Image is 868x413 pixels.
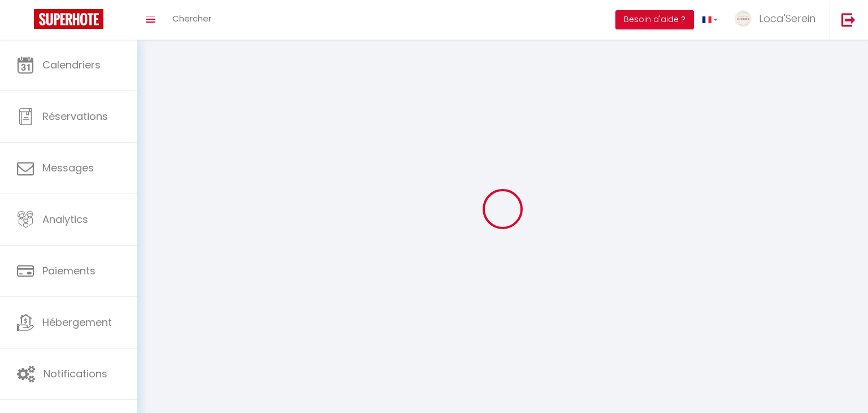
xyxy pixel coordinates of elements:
span: Messages [42,161,94,175]
img: Super Booking [34,9,103,29]
span: Paiements [42,264,96,278]
span: Hébergement [42,315,112,329]
span: Chercher [172,12,211,24]
span: Notifications [44,367,107,381]
span: Réservations [42,109,108,123]
span: Calendriers [42,58,101,72]
img: ... [735,10,752,27]
img: logout [841,12,856,27]
span: Loca'Serein [759,11,815,25]
span: Analytics [42,212,88,226]
button: Ouvrir le widget de chat LiveChat [9,5,43,38]
button: Besoin d'aide ? [615,10,694,29]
